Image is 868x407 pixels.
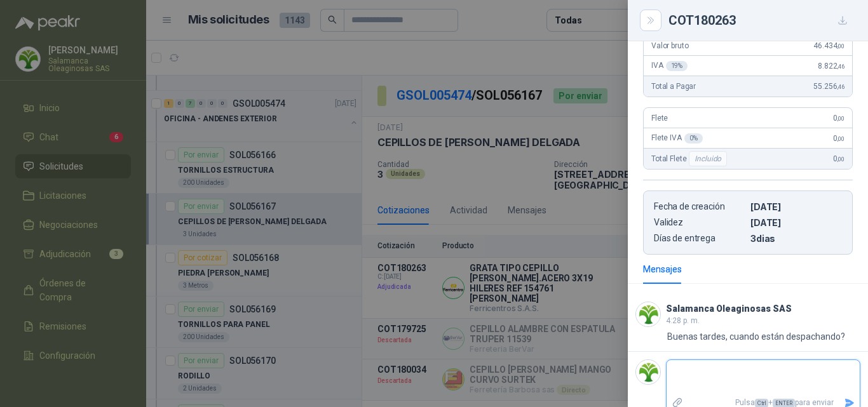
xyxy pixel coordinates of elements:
[837,63,844,70] span: ,46
[651,41,688,50] span: Valor bruto
[651,133,703,143] span: Flete IVA
[666,316,700,325] span: 4:28 p. m.
[643,13,658,28] button: Close
[651,151,729,166] span: Total Flete
[654,233,745,244] p: Días de entrega
[666,61,688,71] div: 19 %
[837,43,844,50] span: ,00
[651,82,696,91] span: Total a Pagar
[666,305,792,312] h3: Salamanca Oleaginosas SAS
[833,154,844,163] span: 0
[813,82,844,91] span: 55.256
[837,156,844,163] span: ,00
[750,233,842,244] p: 3 dias
[636,360,660,384] img: Company Logo
[750,217,842,228] p: [DATE]
[837,83,844,90] span: ,46
[813,41,844,50] span: 46.434
[750,201,842,212] p: [DATE]
[667,330,845,344] p: Buenas tardes, cuando están despachando?
[668,10,853,30] div: COT180263
[651,61,688,71] span: IVA
[837,135,844,142] span: ,00
[689,151,727,166] div: Incluido
[651,114,668,123] span: Flete
[833,134,844,143] span: 0
[654,217,745,228] p: Validez
[643,262,682,276] div: Mensajes
[837,115,844,122] span: ,00
[654,201,745,212] p: Fecha de creación
[684,133,703,143] div: 0 %
[833,114,844,123] span: 0
[636,302,660,326] img: Company Logo
[818,62,844,70] span: 8.822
